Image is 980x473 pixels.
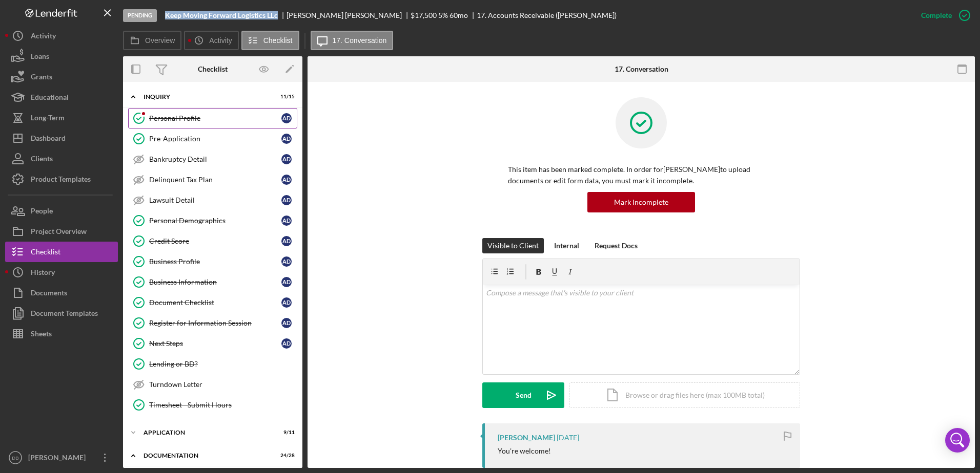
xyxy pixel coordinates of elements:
[128,128,297,149] a: Pre-ApplicationAD
[31,46,49,69] div: Loans
[589,238,643,253] button: Request Docs
[128,292,297,313] a: Document ChecklistAD
[26,447,92,470] div: [PERSON_NAME]
[184,31,238,50] button: Activity
[557,434,579,442] time: 2025-07-30 20:19
[281,236,292,246] div: A D
[149,380,297,389] div: Turndown Letter
[31,221,87,244] div: Project Overview
[149,217,281,225] div: Personal Demographics
[31,107,65,131] div: Long-Term
[165,11,278,19] b: Keep Moving Forward Logistics LLc
[149,278,281,286] div: Business Information
[123,9,157,22] div: Pending
[128,333,297,354] a: Next StepsAD
[149,155,281,163] div: Bankruptcy Detail
[5,242,118,262] button: Checklist
[128,231,297,251] a: Credit ScoreAD
[145,36,175,45] label: Overview
[123,31,181,50] button: Overview
[5,324,118,344] a: Sheets
[615,65,668,73] div: 17. Conversation
[198,65,228,73] div: Checklist
[438,11,448,19] div: 5 %
[31,262,55,285] div: History
[508,164,774,187] p: This item has been marked complete. In order for [PERSON_NAME] to upload documents or edit form d...
[5,128,118,148] button: Dashboard
[482,238,544,253] button: Visible to Client
[311,31,394,50] button: 17. Conversation
[149,114,281,122] div: Personal Profile
[281,256,292,267] div: A D
[595,238,638,253] div: Request Docs
[281,297,292,308] div: A D
[128,149,297,169] a: Bankruptcy DetailAD
[281,195,292,205] div: A D
[614,192,668,212] div: Mark Incomplete
[31,26,56,49] div: Activity
[149,196,281,204] div: Lawsuit Detail
[128,169,297,190] a: Delinquent Tax PlanAD
[149,176,281,184] div: Delinquent Tax Plan
[276,429,295,436] div: 9 / 11
[144,429,269,436] div: Application
[477,11,617,19] div: 17. Accounts Receivable ([PERSON_NAME])
[31,128,66,151] div: Dashboard
[12,455,18,461] text: DB
[281,175,292,185] div: A D
[31,303,98,326] div: Document Templates
[498,447,551,455] div: You're welcome!
[921,5,952,26] div: Complete
[5,262,118,283] button: History
[149,135,281,143] div: Pre-Application
[128,272,297,292] a: Business InformationAD
[482,382,564,408] button: Send
[276,94,295,100] div: 11 / 15
[241,31,299,50] button: Checklist
[128,395,297,415] a: Timesheet - Submit Hours
[5,26,118,46] button: Activity
[31,87,69,110] div: Educational
[5,148,118,169] button: Clients
[281,113,292,123] div: A D
[31,148,53,171] div: Clients
[287,11,411,19] div: [PERSON_NAME] [PERSON_NAME]
[31,324,52,347] div: Sheets
[149,339,281,348] div: Next Steps
[281,154,292,164] div: A D
[450,11,468,19] div: 60 mo
[549,238,584,253] button: Internal
[31,169,91,192] div: Product Templates
[5,201,118,221] button: People
[5,46,118,67] button: Loans
[149,319,281,327] div: Register for Information Session
[5,67,118,87] button: Grants
[911,5,975,26] button: Complete
[31,67,52,90] div: Grants
[554,238,579,253] div: Internal
[5,303,118,324] button: Document Templates
[149,360,297,368] div: Lending or BD?
[5,87,118,107] button: Educational
[128,374,297,395] a: Turndown Letter
[411,11,437,19] div: $17,500
[281,318,292,328] div: A D
[149,257,281,266] div: Business Profile
[128,108,297,128] a: Personal ProfileAD
[516,382,532,408] div: Send
[149,298,281,307] div: Document Checklist
[281,134,292,144] div: A D
[209,36,232,45] label: Activity
[128,210,297,231] a: Personal DemographicsAD
[281,338,292,349] div: A D
[5,107,118,128] button: Long-Term
[5,221,118,242] a: Project Overview
[144,94,269,100] div: Inquiry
